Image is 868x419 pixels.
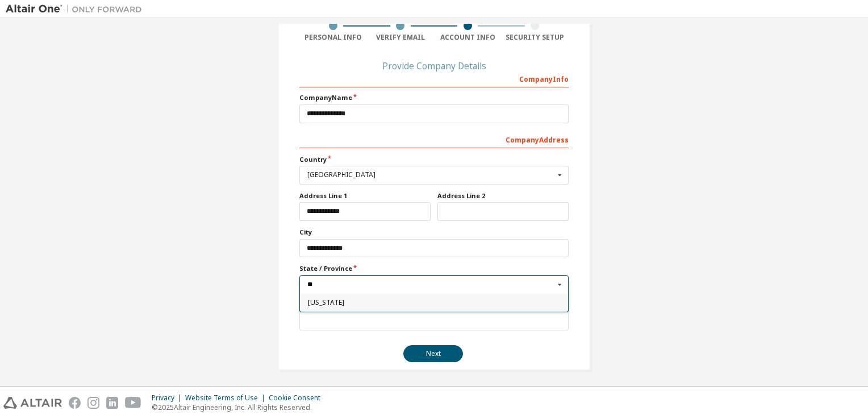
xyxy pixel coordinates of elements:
[299,191,431,200] label: Address Line 1
[152,393,185,403] div: Privacy
[307,171,554,178] div: [GEOGRAPHIC_DATA]
[87,397,99,409] img: instagram.svg
[434,33,502,42] div: Account Info
[299,264,569,273] label: State / Province
[299,33,367,42] div: Personal Info
[6,3,148,15] img: Altair One
[403,345,463,362] button: Next
[299,69,569,87] div: Company Info
[299,130,569,148] div: Company Address
[437,191,569,200] label: Address Line 2
[367,33,435,42] div: Verify Email
[299,93,569,102] label: Company Name
[502,33,569,42] div: Security Setup
[185,393,269,403] div: Website Terms of Use
[3,397,62,409] img: altair_logo.svg
[69,397,81,409] img: facebook.svg
[299,228,569,237] label: City
[106,397,118,409] img: linkedin.svg
[269,393,327,403] div: Cookie Consent
[308,299,561,306] span: [US_STATE]
[299,155,569,164] label: Country
[152,403,327,412] p: © 2025 Altair Engineering, Inc. All Rights Reserved.
[299,62,569,69] div: Provide Company Details
[125,397,141,409] img: youtube.svg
